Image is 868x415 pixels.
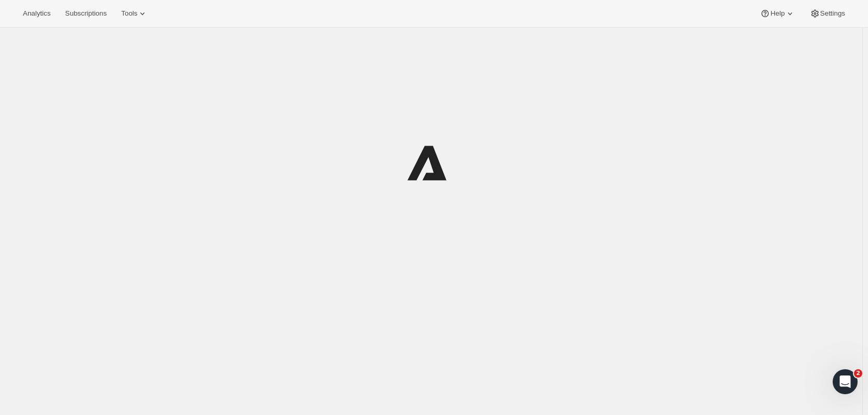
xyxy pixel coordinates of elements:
[17,6,57,21] button: Analytics
[820,9,845,18] span: Settings
[770,9,784,18] span: Help
[854,369,862,378] span: 2
[121,9,137,18] span: Tools
[115,6,154,21] button: Tools
[804,6,851,21] button: Settings
[65,9,107,18] span: Subscriptions
[833,369,858,394] iframe: Intercom live chat
[23,9,50,18] span: Analytics
[754,6,801,21] button: Help
[59,6,113,21] button: Subscriptions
